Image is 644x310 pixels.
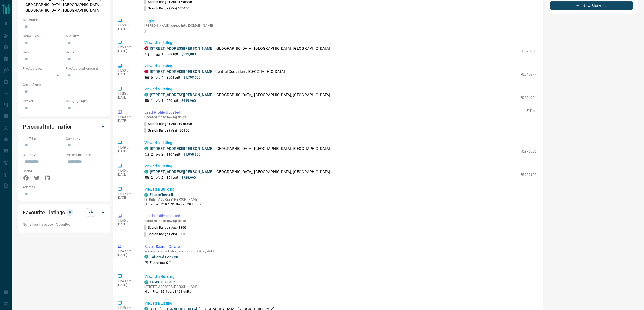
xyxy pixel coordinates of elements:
div: property.ca [144,46,148,50]
p: Mortgage Agent: [66,99,106,103]
p: $1,798,000 [183,75,200,80]
div: condos.ca [144,193,148,197]
p: [DATE] [117,196,136,200]
p: Baths: [66,50,106,55]
a: [STREET_ADDRESS][PERSON_NAME] [150,93,214,97]
p: Frequency: [150,260,170,265]
p: Search Range (Min) : [144,6,189,11]
p: Lead Profile Updated [144,110,536,115]
p: , [GEOGRAPHIC_DATA], [GEOGRAPHIC_DATA], [GEOGRAPHIC_DATA] [150,46,330,51]
p: 5 [151,75,153,80]
p: , [GEOGRAPHIC_DATA], [GEOGRAPHIC_DATA], [GEOGRAPHIC_DATA] [150,92,330,98]
p: Viewed a Listing [144,163,536,169]
a: Tailored For You [150,255,178,259]
p: 1104 sqft [167,152,180,157]
p: 1 [151,52,153,57]
p: [DATE] [117,283,136,287]
a: 8X ON THE PARK [150,280,176,284]
p: Viewed a Building [144,274,536,279]
p: Pre-Approval Amount: [66,66,106,71]
p: updated the following fields: [144,115,536,119]
p: [DATE] [117,96,136,99]
p: High-Rise | 2007 | 31 floors | 284 units [144,202,201,207]
p: , Central Coquitlam, [GEOGRAPHIC_DATA] [150,69,285,75]
p: Lawyer: [23,99,63,103]
p: R3025050 [521,49,536,54]
p: 11:49 pm [117,249,136,253]
p: 11:50 pm [117,92,136,96]
p: [DATE] [117,149,136,153]
p: 1 [161,98,163,103]
p: Login [144,18,536,24]
p: 891 sqft [167,175,178,180]
p: $599,000 [181,52,196,57]
p: High-Rise | 35 floors | 191 units [144,289,198,294]
p: Lead Profile Updated [144,213,536,219]
p: 11:48 pm [117,306,136,310]
p: 11:48 pm [117,279,136,283]
p: 11:49 pm [117,192,136,196]
p: system setup a Listing Alert for [PERSON_NAME] [144,250,536,253]
strong: Off [166,261,170,265]
p: Possession Date: [66,153,106,157]
p: 2 [151,152,153,157]
p: [DATE] [117,119,136,123]
p: 11:49 pm [117,169,136,173]
a: Firenze Tower II [150,193,173,197]
p: Search Range (Min) : [144,128,189,133]
p: [DATE] [117,223,136,226]
p: $928,000 [181,175,196,180]
p: [DATE] [117,72,136,76]
p: Search Range (Max) : [144,225,186,230]
p: R2976686 [521,149,536,154]
div: Favourite Listings0 [23,206,106,219]
p: [DATE] [117,253,136,257]
p: R3009952 [521,172,536,177]
h2: Favourite Listings [23,208,65,217]
p: Home Type: [23,34,63,39]
p: Viewed a Listing [144,140,536,146]
p: updated the following fields: [144,219,536,223]
p: Address: [23,185,106,190]
p: Search Range (Min) : [144,232,186,237]
p: 3901 sqft [167,75,180,80]
span: 599000 [178,6,189,10]
a: [STREET_ADDRESS][PERSON_NAME] [150,69,214,74]
p: Search Range (Max) : [144,122,192,126]
div: Personal Information [23,120,106,133]
p: Social: [23,169,63,174]
p: Viewed a Listing [144,40,536,46]
span: 1058800 [179,122,192,126]
div: property.ca [144,70,148,73]
p: 11:53 pm [117,23,136,27]
p: Viewed a Listing [144,301,536,306]
div: condos.ca [144,93,148,97]
p: [PERSON_NAME] logged into [DOMAIN_NAME] [144,24,536,28]
p: Motivation: [23,18,106,22]
p: 620 sqft [167,98,178,103]
p: $699,900 [181,98,196,103]
span: 3800 [178,232,185,236]
p: , [GEOGRAPHIC_DATA], [GEOGRAPHIC_DATA], [GEOGRAPHIC_DATA] [150,169,330,175]
p: 2 [161,152,163,157]
button: Pin [523,108,539,113]
div: condos.ca [144,280,148,284]
p: 11:53 pm [117,45,136,49]
p: Company: [66,136,106,141]
a: [STREET_ADDRESS][PERSON_NAME] [150,146,214,151]
p: 11:49 pm [117,219,136,223]
p: [DATE] [117,27,136,31]
p: Min Size: [66,34,106,39]
p: Job Title: [23,136,63,141]
p: 4 [161,75,163,80]
p: , [GEOGRAPHIC_DATA], [GEOGRAPHIC_DATA], [GEOGRAPHIC_DATA] [150,146,330,151]
div: condos.ca [144,170,148,174]
div: condos.ca [144,255,148,259]
h2: Personal Information [23,122,73,131]
span: 3800 [179,226,186,230]
p: [DATE] [117,173,136,176]
a: / [144,29,536,33]
p: Viewed a Listing [144,86,536,92]
p: 2 [161,175,163,180]
p: 11:53 pm [117,69,136,72]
